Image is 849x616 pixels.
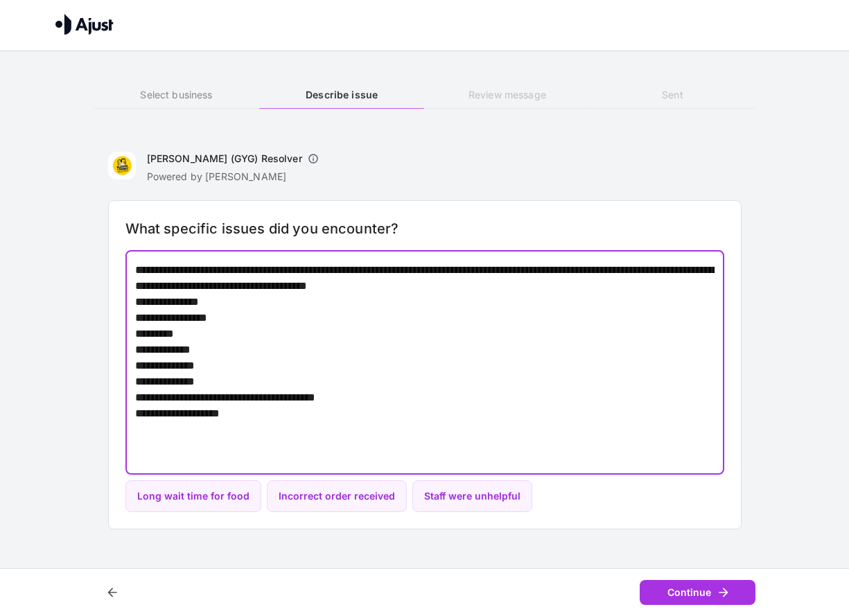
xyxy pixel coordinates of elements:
[267,480,407,513] button: Incorrect order received
[55,14,114,35] img: Ajust
[125,218,724,240] h6: What specific issues did you encounter?
[108,152,136,179] img: Guzman y Gomez (GYG)
[590,87,755,103] h6: Sent
[147,152,302,166] h6: [PERSON_NAME] (GYG) Resolver
[412,480,532,513] button: Staff were unhelpful
[94,87,259,103] h6: Select business
[125,480,261,513] button: Long wait time for food
[425,87,590,103] h6: Review message
[640,580,755,606] button: Continue
[147,170,324,184] p: Powered by [PERSON_NAME]
[259,87,424,103] h6: Describe issue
